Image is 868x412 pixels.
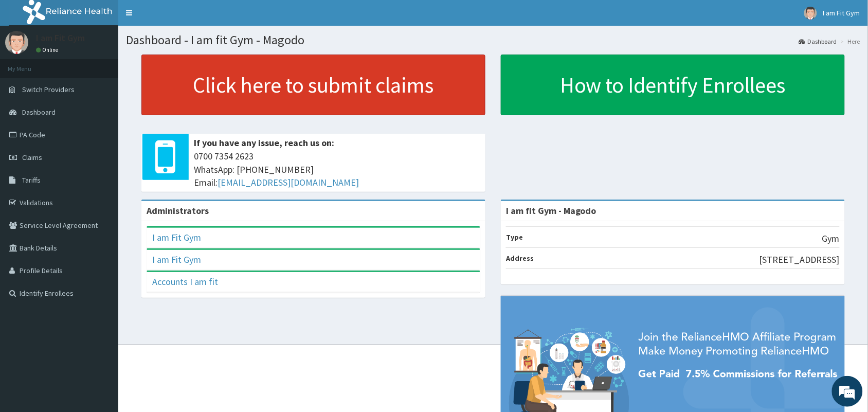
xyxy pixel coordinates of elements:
[838,37,860,46] li: Here
[152,254,201,265] a: I am Fit Gym
[60,130,142,234] span: We're online!
[799,37,837,46] a: Dashboard
[152,276,218,288] a: Accounts I am fit
[147,205,209,217] b: Administrators
[36,46,61,53] a: Online
[22,108,56,117] span: Dashboard
[506,232,523,242] b: Type
[22,153,42,162] span: Claims
[194,137,334,149] b: If you have any issue, reach us on:
[759,253,840,266] p: [STREET_ADDRESS]
[823,8,860,17] span: I am Fit Gym
[22,85,75,94] span: Switch Providers
[53,58,173,71] div: Chat with us now
[5,31,28,54] img: User Image
[141,55,485,115] a: Click here to submit claims
[804,7,817,20] img: User Image
[5,281,196,317] textarea: Type your message and hit 'Enter'
[506,254,534,263] b: Address
[126,33,860,47] h1: Dashboard - I am fit Gym - Magodo
[152,231,201,243] a: I am Fit Gym
[169,5,193,30] div: Minimize live chat window
[22,175,41,185] span: Tariffs
[19,51,42,77] img: d_794563401_company_1708531726252_794563401
[506,205,596,217] strong: I am fit Gym - Magodo
[822,232,840,245] p: Gym
[194,150,480,189] span: 0700 7354 2623 WhatsApp: [PHONE_NUMBER] Email:
[501,55,845,115] a: How to Identify Enrollees
[36,33,85,43] p: I am Fit Gym
[218,176,359,188] a: [EMAIL_ADDRESS][DOMAIN_NAME]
